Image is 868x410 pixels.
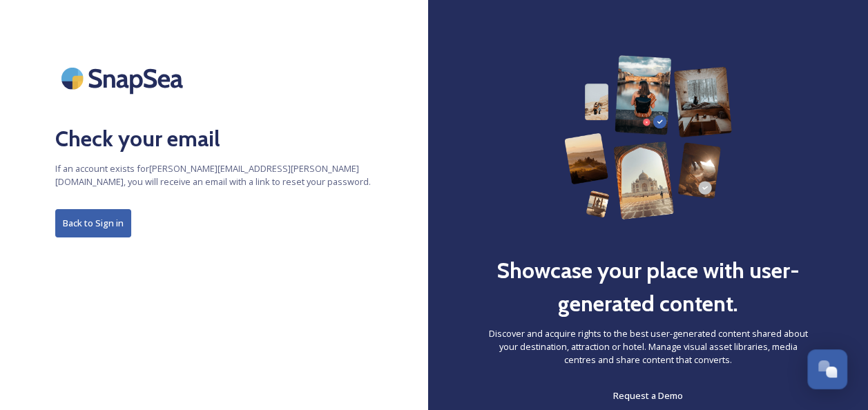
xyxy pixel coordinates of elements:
img: SnapSea Logo [55,55,193,101]
img: 63b42ca75bacad526042e722_Group%20154-p-800.png [564,55,731,219]
a: Back to Sign in [55,209,373,237]
span: Discover and acquire rights to the best user-generated content shared about your destination, att... [483,327,813,367]
button: Back to Sign in [55,209,131,237]
button: Open Chat [807,349,847,389]
span: Request a Demo [613,389,683,402]
h2: Showcase your place with user-generated content. [483,254,813,320]
h2: Check your email [55,122,373,155]
span: If an account exists for [PERSON_NAME][EMAIL_ADDRESS][PERSON_NAME][DOMAIN_NAME] , you will receiv... [55,162,373,188]
a: Request a Demo [613,387,683,404]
